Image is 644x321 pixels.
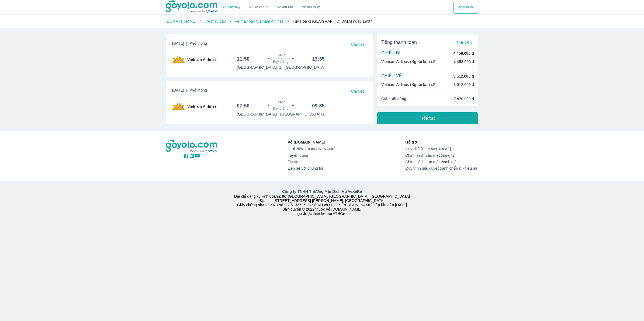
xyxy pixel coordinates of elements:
[288,147,335,151] a: Giới thiệu [DOMAIN_NAME]
[166,19,196,23] a: [DOMAIN_NAME]
[453,1,478,14] div: choose transportation mode
[167,189,477,194] p: Công ty TNHH Thương Mại Dịch Vụ VeXeRe
[205,19,226,23] a: Vé máy bay
[187,57,217,62] span: Vietnam Airlines
[237,65,281,70] p: [GEOGRAPHIC_DATA] T1
[377,112,478,124] button: Tiếp tục
[453,82,474,87] p: 3.512.000 đ
[381,39,417,46] span: Tổng thanh toán
[166,139,218,153] img: logo
[453,74,474,79] p: 3.512.000 đ
[288,160,335,164] a: Tin tức
[381,50,400,56] p: CHIỀU ĐI
[237,111,277,117] p: [GEOGRAPHIC_DATA]
[166,19,478,24] nav: breadcrumb
[288,166,335,170] a: Liên hệ với chúng tôi
[381,73,402,79] p: CHIỀU VỀ
[293,19,372,23] span: Tuy Hòa đi [GEOGRAPHIC_DATA] ngày 19/07
[186,41,187,46] span: |
[187,104,217,109] span: Vietnam Airlines
[349,41,366,48] button: Chi tiết
[405,160,478,164] a: Chính sách bảo mật thanh toán
[288,153,335,158] a: Tuyển dụng
[237,56,250,62] h6: 11:50
[405,153,478,158] a: Chính sách bảo mật thông tin
[381,82,435,87] p: Vietnam Airlines (Người lớn) x2
[186,88,187,92] span: |
[351,89,364,93] span: Chi tiết
[235,19,284,23] a: Vé máy bay Vietnam Airlines
[297,1,324,14] button: Vé tàu thủy
[276,53,285,57] span: 1h45p
[222,5,241,9] a: Vé máy bay
[454,39,474,46] button: Thu gọn
[349,88,366,95] button: Chi tiết
[456,40,472,44] span: Thu gọn
[453,1,478,14] button: Vé của tôi
[405,166,478,170] a: Quy trình giải quyết tranh chấp & khiếu nại
[285,65,325,70] p: [GEOGRAPHIC_DATA]
[189,41,207,46] span: Phổ thông
[351,42,364,47] span: Chi tiết
[381,96,406,102] span: Giá cuối cùng
[280,111,325,117] p: [GEOGRAPHIC_DATA] T1
[273,1,297,14] a: Vé tàu lửa
[405,147,478,151] a: Quy chế [DOMAIN_NAME]
[405,139,478,145] p: Hỗ trợ
[273,60,289,64] span: Bay thẳng
[249,5,268,9] a: Vé xe khách
[381,59,435,64] p: Vietnam Airlines (Người lớn) x2
[276,100,285,104] span: 1h45p
[172,88,207,95] span: [DATE]
[420,116,435,121] span: Tiếp tục
[454,96,474,102] span: 7.970.000 đ
[312,56,325,62] h6: 13:35
[312,103,325,109] h6: 09:35
[288,139,335,145] p: Về [DOMAIN_NAME]
[453,59,474,64] p: 4.458.000 đ
[162,189,482,216] div: Địa chỉ đăng ký kinh doanh: 8C [GEOGRAPHIC_DATA], [GEOGRAPHIC_DATA], [GEOGRAPHIC_DATA] Địa chỉ: [...
[453,51,474,56] p: 4.458.000 đ
[172,41,207,48] span: [DATE]
[273,106,289,111] span: Bay thẳng
[237,103,250,109] h6: 07:50
[189,88,207,92] span: Phổ thông
[218,1,324,14] div: choose transportation mode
